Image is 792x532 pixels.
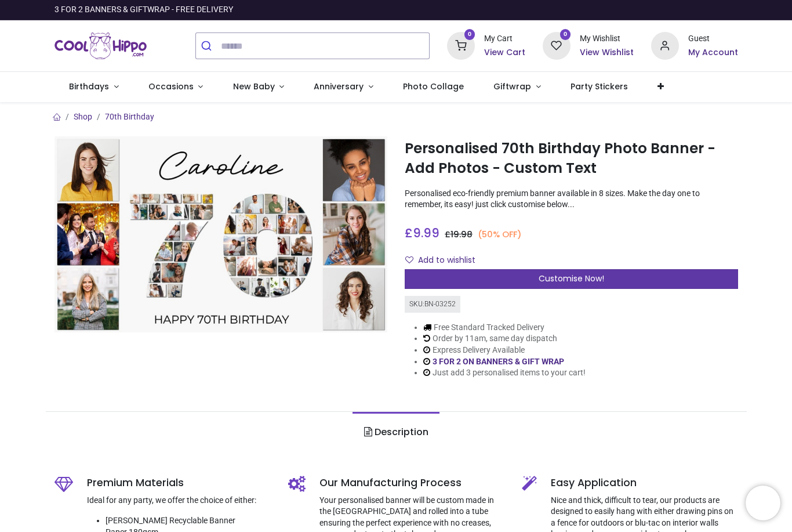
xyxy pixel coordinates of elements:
[445,229,473,240] span: £
[479,72,556,102] a: Giftwrap
[353,412,439,453] a: Description
[405,188,738,211] p: Personalised eco-friendly premium banner available in 8 sizes. Make the day one to remember, its ...
[55,30,147,62] img: Cool Hippo
[539,273,604,284] span: Customise Now!
[423,322,586,334] li: Free Standard Tracked Delivery
[484,47,525,59] a: View Cart
[405,225,439,241] span: £
[148,81,194,92] span: Occasions
[423,367,586,379] li: Just add 3 personalised items to your cart!
[319,476,504,490] h5: Our Manufacturing Process
[495,4,738,16] iframe: Customer reviews powered by Trustpilot
[447,41,475,50] a: 0
[196,33,221,59] button: Submit
[87,495,271,506] p: Ideal for any party, we offer the choice of either:
[478,229,522,241] small: (50% OFF)
[233,81,275,92] span: New Baby
[493,81,531,92] span: Giftwrap
[580,47,634,59] a: View Wishlist
[69,81,109,92] span: Birthdays
[403,81,464,92] span: Photo Collage
[405,139,738,179] h1: Personalised 70th Birthday Photo Banner - Add Photos - Custom Text
[74,112,92,121] a: Shop
[55,136,388,332] img: Personalised 70th Birthday Photo Banner - Add Photos - Custom Text
[105,112,154,121] a: 70th Birthday
[464,29,475,40] sup: 0
[405,296,460,313] div: SKU: BN-03252
[55,4,233,16] div: 3 FOR 2 BANNERS & GIFTWRAP - FREE DELIVERY
[571,81,628,92] span: Party Stickers
[87,476,271,490] h5: Premium Materials
[314,81,364,92] span: Anniversary
[133,72,218,102] a: Occasions
[405,251,485,270] button: Add to wishlistAdd to wishlist
[413,225,439,241] span: 9.99
[299,72,388,102] a: Anniversary
[423,345,586,356] li: Express Delivery Available
[543,41,571,50] a: 0
[218,72,299,102] a: New Baby
[746,486,780,520] iframe: Brevo live chat
[484,33,525,45] div: My Cart
[688,33,738,45] div: Guest
[551,476,738,490] h5: Easy Application
[55,30,147,62] a: Logo of Cool Hippo
[55,72,134,102] a: Birthdays
[688,47,738,59] a: My Account
[560,29,571,40] sup: 0
[580,33,634,45] div: My Wishlist
[423,333,586,345] li: Order by 11am, same day dispatch
[433,357,564,366] a: 3 FOR 2 ON BANNERS & GIFT WRAP
[451,229,473,240] span: 19.98
[405,256,413,264] i: Add to wishlist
